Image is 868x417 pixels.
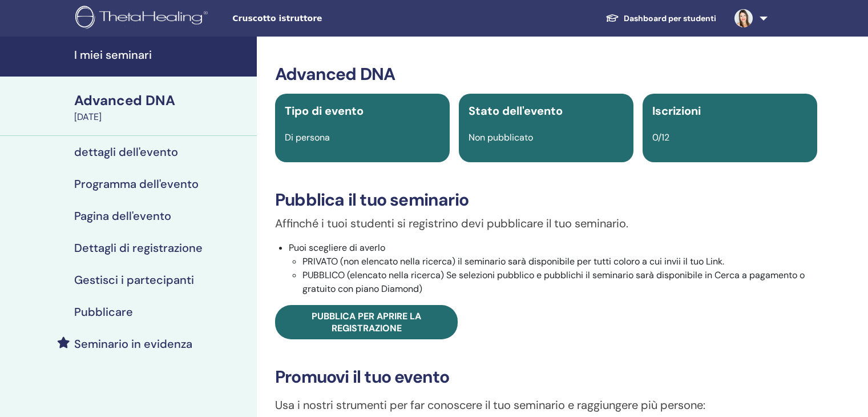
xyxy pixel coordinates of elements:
[74,305,133,319] h4: Pubblicare
[302,255,817,268] li: PRIVATO (non elencato nella ricerca) il seminario sarà disponibile per tutti coloro a cui invii i...
[652,103,701,118] span: Iscrizioni
[469,131,533,143] span: Non pubblicato
[302,268,817,296] li: PUBBLICO (elencato nella ricerca) Se selezioni pubblico e pubblichi il seminario sarà disponibile...
[74,273,194,287] h4: Gestisci i partecipanti
[469,103,563,118] span: Stato dell'evento
[67,91,257,124] a: Advanced DNA[DATE]
[285,131,330,143] span: Di persona
[75,6,212,31] img: logo.png
[74,337,192,351] h4: Seminario in evidenza
[74,48,250,62] h4: I miei seminari
[275,64,817,85] h3: Advanced DNA
[285,103,364,118] span: Tipo di evento
[74,110,250,124] div: [DATE]
[734,9,753,27] img: default.jpg
[596,8,725,29] a: Dashboard per studenti
[74,91,250,110] div: Advanced DNA
[74,145,178,159] h4: dettagli dell'evento
[232,13,403,25] span: Cruscotto istruttore
[74,241,203,255] h4: Dettagli di registrazione
[312,310,421,334] span: Pubblica per aprire la registrazione
[275,367,817,387] h3: Promuovi il tuo evento
[275,305,458,339] a: Pubblica per aprire la registrazione
[275,396,817,414] p: Usa i nostri strumenti per far conoscere il tuo seminario e raggiungere più persone:
[289,241,817,296] li: Puoi scegliere di averlo
[652,131,669,143] span: 0/12
[74,177,199,191] h4: Programma dell'evento
[605,13,619,23] img: graduation-cap-white.svg
[275,190,817,210] h3: Pubblica il tuo seminario
[74,209,171,223] h4: Pagina dell'evento
[275,215,817,232] p: Affinché i tuoi studenti si registrino devi pubblicare il tuo seminario.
